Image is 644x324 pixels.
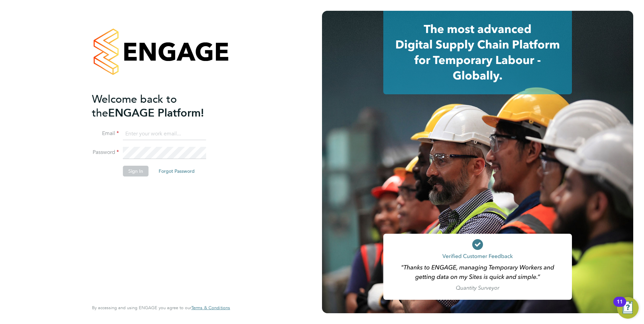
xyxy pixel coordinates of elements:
span: Terms & Conditions [191,305,230,311]
span: By accessing and using ENGAGE you agree to our [92,305,230,311]
span: Welcome back to the [92,93,177,120]
div: 11 [617,302,623,311]
button: Sign In [123,166,149,176]
label: Password [92,149,119,156]
button: Open Resource Center, 11 new notifications [617,297,639,319]
button: Forgot Password [153,166,200,176]
a: Terms & Conditions [191,305,230,311]
h2: ENGAGE Platform! [92,92,223,120]
label: Email [92,130,119,137]
input: Enter your work email... [123,128,206,140]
